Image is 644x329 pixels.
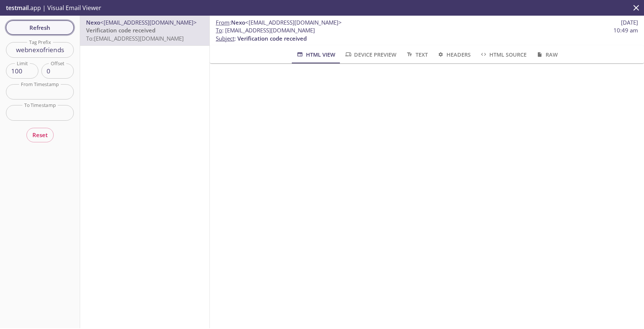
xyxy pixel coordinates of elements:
[26,128,54,142] button: Reset
[245,19,342,26] span: <[EMAIL_ADDRESS][DOMAIN_NAME]>
[216,26,222,34] span: To
[86,19,100,26] span: Nexo
[216,35,234,42] span: Subject
[621,19,638,26] span: [DATE]
[86,26,155,34] span: Verification code received
[437,50,471,59] span: Headers
[231,19,245,26] span: Nexo
[32,130,48,140] span: Reset
[80,16,209,46] nav: emails
[536,50,558,59] span: Raw
[480,50,527,59] span: HTML Source
[216,19,230,26] span: From
[237,35,307,42] span: Verification code received
[80,16,209,45] div: Nexo<[EMAIL_ADDRESS][DOMAIN_NAME]>Verification code receivedTo:[EMAIL_ADDRESS][DOMAIN_NAME]
[405,50,427,59] span: Text
[86,35,184,42] span: To: [EMAIL_ADDRESS][DOMAIN_NAME]
[216,26,638,42] p: :
[344,50,397,59] span: Device Preview
[100,19,197,26] span: <[EMAIL_ADDRESS][DOMAIN_NAME]>
[6,4,29,12] span: testmail
[12,23,68,32] span: Refresh
[216,26,315,34] span: : [EMAIL_ADDRESS][DOMAIN_NAME]
[216,19,342,26] span: :
[296,50,335,59] span: HTML View
[613,26,638,34] span: 10:49 am
[6,20,74,35] button: Refresh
